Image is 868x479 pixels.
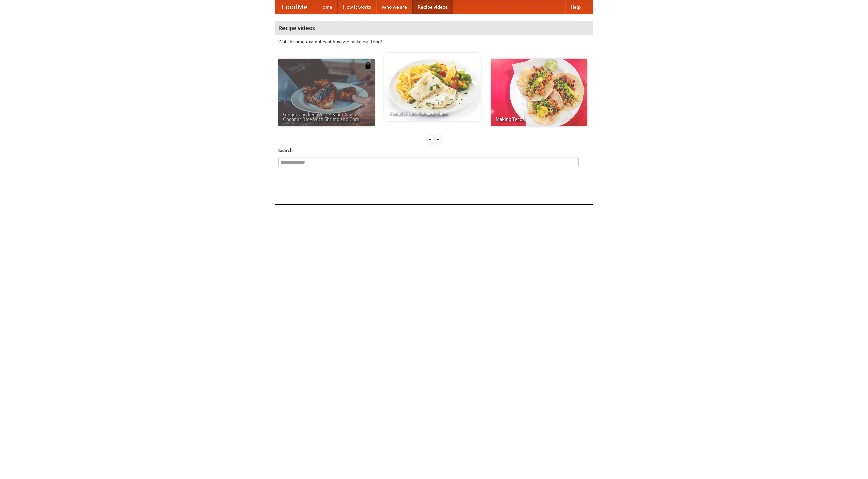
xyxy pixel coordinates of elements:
h5: Search [278,147,590,154]
a: French Fries Fish and Chips [384,53,481,121]
h4: Recipe videos [275,21,593,35]
a: FoodMe [275,0,314,14]
a: Making Tacos [491,59,587,126]
div: » [435,135,441,144]
a: Who we are [376,0,412,14]
span: French Fries Fish and Chips [389,111,476,116]
img: 483408.png [364,62,371,69]
a: Recipe videos [412,0,453,14]
a: Home [314,0,338,14]
a: How it works [338,0,376,14]
div: « [427,135,433,144]
a: Help [565,0,586,14]
span: Making Tacos [496,117,583,122]
p: Watch some examples of how we make our food! [278,38,590,45]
